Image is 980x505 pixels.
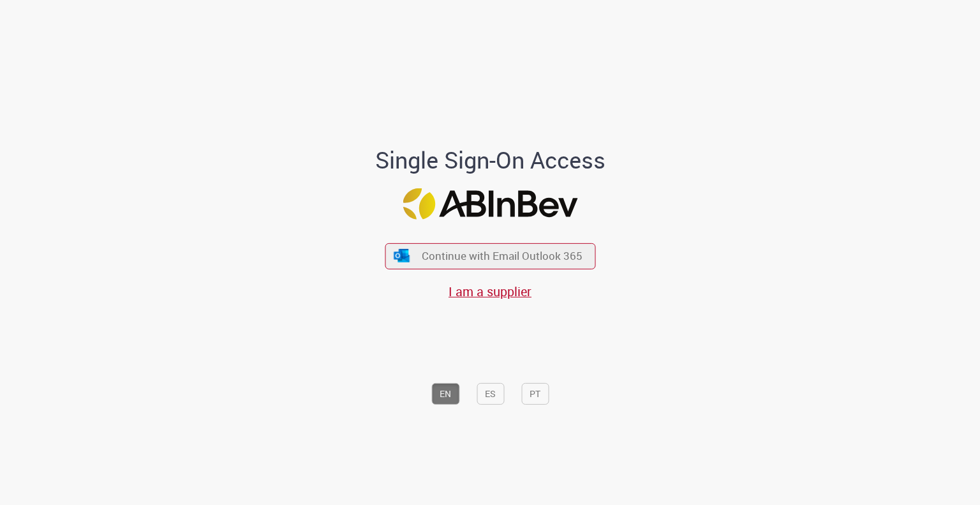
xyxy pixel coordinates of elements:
h1: Single Sign-On Access [313,147,667,173]
img: Logo ABInBev [403,188,577,220]
button: EN [431,383,459,405]
img: ícone Azure/Microsoft 360 [393,249,411,262]
button: ES [477,383,504,405]
a: I am a supplier [449,283,531,300]
span: Continue with Email Outlook 365 [422,249,583,264]
button: ícone Azure/Microsoft 360 Continue with Email Outlook 365 [385,243,595,269]
button: PT [521,383,549,405]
